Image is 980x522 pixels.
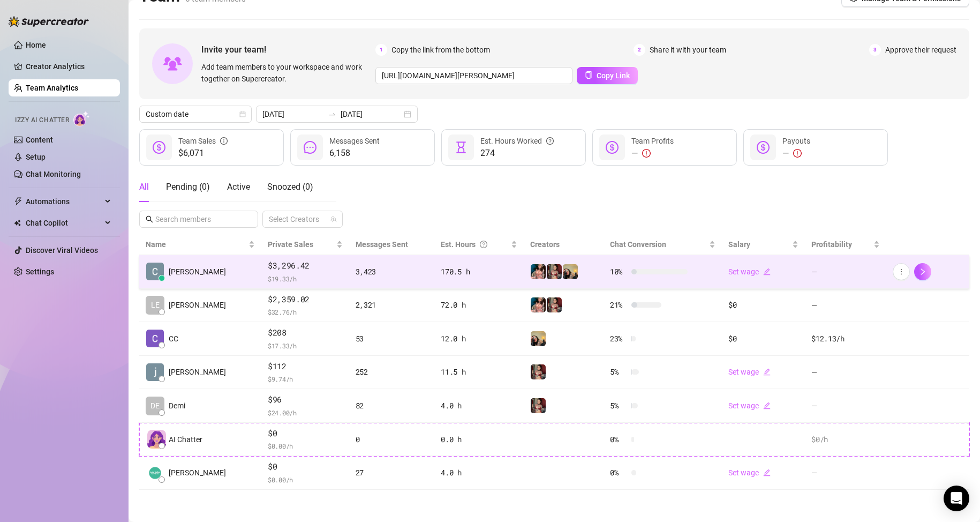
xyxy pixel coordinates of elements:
[201,43,375,56] span: Invite your team!
[547,297,562,312] img: Demi
[146,215,153,223] span: search
[610,434,627,445] span: 0 %
[610,240,666,249] span: Chat Conversion
[169,299,226,311] span: [PERSON_NAME]
[763,402,771,409] span: edit
[139,181,149,193] div: All
[15,115,69,125] span: Izzy AI Chatter
[805,356,886,390] td: —
[610,467,627,479] span: 0 %
[811,434,880,445] div: $0 /h
[268,273,343,284] span: $ 19.33 /h
[531,364,546,379] img: Demi
[610,266,627,278] span: 10 %
[356,333,428,345] div: 53
[26,267,54,276] a: Settings
[531,297,546,312] img: PeggySue
[151,299,160,311] span: LE
[391,44,490,56] span: Copy the link from the bottom
[146,464,164,482] img: Giada Migliavac…
[169,400,185,412] span: Demi
[524,234,604,255] th: Creators
[610,366,627,378] span: 5 %
[26,214,102,232] span: Chat Copilot
[441,299,517,311] div: 72.0 h
[642,149,651,158] span: exclamation-circle
[441,333,517,345] div: 12.0 h
[356,434,428,445] div: 0
[480,135,554,147] div: Est. Hours Worked
[441,400,517,412] div: 4.0 h
[531,398,546,413] img: Demi
[150,400,160,412] span: DE
[610,400,627,412] span: 5 %
[146,330,164,347] img: CC
[631,147,674,160] div: —
[330,216,337,222] span: team
[811,240,852,249] span: Profitability
[26,246,98,255] a: Discover Viral Videos
[782,147,810,160] div: —
[793,149,802,158] span: exclamation-circle
[14,197,22,206] span: thunderbolt
[577,67,638,84] button: Copy Link
[763,268,771,275] span: edit
[267,182,313,192] span: Snoozed ( 0 )
[146,106,245,122] span: Custom date
[169,333,178,345] span: CC
[155,213,243,225] input: Search members
[268,307,343,317] span: $ 32.76 /h
[9,16,89,27] img: logo-BBDzfeDw.svg
[728,299,798,311] div: $0
[178,147,228,160] span: $6,071
[169,467,226,479] span: [PERSON_NAME]
[14,219,21,227] img: Chat Copilot
[268,293,343,306] span: $2,359.02
[811,333,880,345] div: $12.13 /h
[169,434,202,445] span: AI Chatter
[341,108,402,120] input: End date
[169,366,226,378] span: [PERSON_NAME]
[634,44,645,56] span: 2
[441,467,517,479] div: 4.0 h
[441,434,517,445] div: 0.0 h
[146,238,246,250] span: Name
[898,268,905,275] span: more
[885,44,956,56] span: Approve their request
[728,333,798,345] div: $0
[328,110,336,118] span: to
[329,137,380,145] span: Messages Sent
[356,366,428,378] div: 252
[919,268,926,275] span: right
[268,407,343,418] span: $ 24.00 /h
[585,71,592,79] span: copy
[763,469,771,476] span: edit
[356,266,428,278] div: 3,423
[268,360,343,373] span: $112
[146,263,164,280] img: Catherine Eliza…
[26,58,111,75] a: Creator Analytics
[220,135,228,147] span: info-circle
[268,441,343,451] span: $ 0.00 /h
[26,193,102,210] span: Automations
[631,137,674,145] span: Team Profits
[597,71,630,80] span: Copy Link
[805,389,886,423] td: —
[480,238,487,250] span: question-circle
[650,44,726,56] span: Share it with your team
[610,299,627,311] span: 21 %
[763,368,771,376] span: edit
[441,238,508,250] div: Est. Hours
[147,430,166,449] img: izzy-ai-chatter-avatar-DDCN_rTZ.svg
[26,153,46,161] a: Setup
[455,141,468,154] span: hourglass
[153,141,165,154] span: dollar-circle
[329,147,380,160] span: 6,158
[610,333,627,345] span: 23 %
[268,460,343,473] span: $0
[805,255,886,289] td: —
[239,111,246,117] span: calendar
[169,266,226,278] span: [PERSON_NAME]
[26,136,53,144] a: Content
[268,374,343,384] span: $ 9.74 /h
